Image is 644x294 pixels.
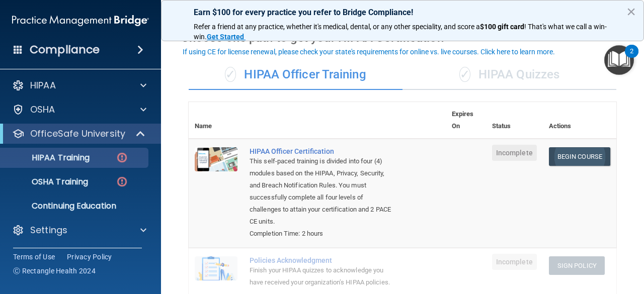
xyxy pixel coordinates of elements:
a: OSHA [12,104,146,116]
div: If using CE for license renewal, please check your state's requirements for online vs. live cours... [183,48,555,55]
a: Privacy Policy [67,252,112,262]
p: HIPAA [30,79,56,91]
img: danger-circle.6113f641.png [116,175,128,188]
p: Continuing Education [7,201,144,211]
th: Status [486,102,543,139]
div: Policies Acknowledgment [250,256,395,264]
th: Name [189,102,244,139]
div: 2 [630,51,633,64]
img: PMB logo [12,11,149,31]
span: Incomplete [492,145,537,161]
th: Expires On [446,102,486,139]
button: If using CE for license renewal, please check your state's requirements for online vs. live cours... [181,47,556,57]
p: Earn $100 for every practice you refer to Bridge Compliance! [194,8,611,17]
span: ✓ [459,67,470,82]
div: HIPAA Officer Training [189,60,403,90]
div: Finish your HIPAA quizzes to acknowledge you have received your organization’s HIPAA policies. [250,264,395,288]
strong: $100 gift card [480,23,524,31]
a: Get Started [207,33,246,41]
span: Ⓒ Rectangle Health 2024 [13,266,96,276]
span: Refer a friend at any practice, whether it's medical, dental, or any other speciality, and score a [194,23,480,31]
a: Terms of Use [13,252,55,262]
p: HIPAA Training [7,153,90,163]
a: Begin Course [549,147,610,166]
a: OfficeSafe University [12,128,146,140]
span: ! That's what we call a win-win. [194,23,607,41]
button: Close [626,4,636,20]
img: danger-circle.6113f641.png [116,151,128,164]
p: OfficeSafe University [30,128,125,140]
a: HIPAA Officer Certification [250,147,395,155]
strong: Get Started [207,33,244,41]
p: Settings [30,224,67,236]
button: Open Resource Center, 2 new notifications [604,45,634,75]
span: ✓ [225,67,236,82]
div: HIPAA Quizzes [403,60,616,90]
span: Incomplete [492,254,537,270]
h4: Compliance [30,43,100,57]
p: OSHA Training [7,177,88,187]
div: This self-paced training is divided into four (4) modules based on the HIPAA, Privacy, Security, ... [250,155,395,228]
button: Sign Policy [549,256,605,275]
p: OSHA [30,104,55,116]
a: HIPAA [12,79,146,91]
div: Completion Time: 2 hours [250,228,395,240]
th: Actions [543,102,616,139]
a: Settings [12,224,146,236]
